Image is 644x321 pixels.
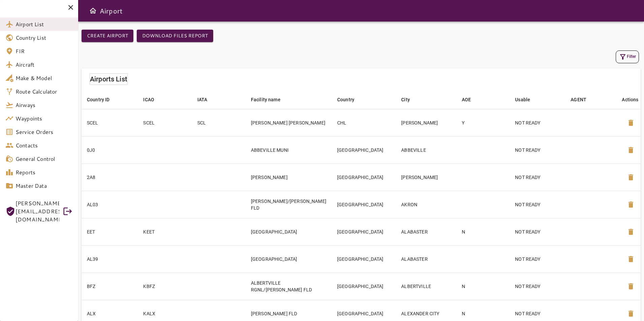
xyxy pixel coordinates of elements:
[15,155,73,163] span: General Control
[332,273,396,300] td: [GEOGRAPHIC_DATA]
[246,273,332,300] td: ALBERTVILLE RGNL/[PERSON_NAME] FLD
[332,245,396,273] td: [GEOGRAPHIC_DATA]
[332,191,396,218] td: [GEOGRAPHIC_DATA]
[82,218,138,245] td: EET
[456,218,510,245] td: N
[515,201,560,208] p: NOT READY
[396,109,456,136] td: [PERSON_NAME]
[515,228,560,235] p: NOT READY
[86,4,100,17] button: Open drawer
[246,218,332,245] td: [GEOGRAPHIC_DATA]
[197,96,207,104] div: IATA
[15,87,73,96] span: Route Calculator
[137,30,213,42] button: Download Files Report
[627,228,635,236] span: delete
[515,283,560,290] p: NOT READY
[396,273,456,300] td: ALBERTVILLE
[246,164,332,191] td: [PERSON_NAME]
[515,147,560,153] p: NOT READY
[515,96,530,104] div: Usable
[246,245,332,273] td: [GEOGRAPHIC_DATA]
[515,96,539,104] span: Usable
[246,136,332,164] td: ABBEVILLE MUNI
[515,310,560,317] p: NOT READY
[456,109,510,136] td: Y
[396,245,456,273] td: ALABASTER
[462,96,471,104] div: AOE
[15,101,73,109] span: Airways
[192,109,246,136] td: SCL
[623,224,639,240] button: Delete Airport
[332,136,396,164] td: [GEOGRAPHIC_DATA]
[627,255,635,263] span: delete
[15,168,73,176] span: Reports
[15,199,59,223] span: [PERSON_NAME][EMAIL_ADDRESS][DOMAIN_NAME]
[138,273,192,300] td: KBFZ
[82,273,138,300] td: BFZ
[15,74,73,82] span: Make & Model
[15,20,73,28] span: Airport List
[90,74,127,84] h6: Airports List
[401,96,419,104] span: City
[82,164,138,191] td: 2A8
[627,173,635,181] span: delete
[87,96,119,104] span: Country ID
[82,30,133,42] button: Create airport
[623,142,639,158] button: Delete Airport
[246,109,332,136] td: [PERSON_NAME] [PERSON_NAME]
[616,50,639,63] button: Filter
[515,256,560,262] p: NOT READY
[15,61,73,69] span: Aircraft
[462,96,480,104] span: AOE
[623,197,639,213] button: Delete Airport
[15,128,73,136] span: Service Orders
[15,114,73,122] span: Waypoints
[337,96,354,104] div: Country
[627,146,635,154] span: delete
[396,136,456,164] td: ABBEVILLE
[337,96,363,104] span: Country
[623,278,639,294] button: Delete Airport
[396,218,456,245] td: ALABASTER
[515,174,560,181] p: NOT READY
[15,182,73,190] span: Master Data
[332,218,396,245] td: [GEOGRAPHIC_DATA]
[251,96,281,104] div: Facility name
[82,136,138,164] td: 0J0
[396,164,456,191] td: [PERSON_NAME]
[87,96,110,104] div: Country ID
[623,115,639,131] button: Delete Airport
[515,119,560,126] p: NOT READY
[396,191,456,218] td: AKRON
[82,245,138,273] td: AL39
[138,109,192,136] td: SCEL
[627,119,635,127] span: delete
[623,169,639,185] button: Delete Airport
[623,251,639,267] button: Delete Airport
[246,191,332,218] td: [PERSON_NAME]/[PERSON_NAME] FLD
[15,47,73,55] span: FIR
[143,96,154,104] div: ICAO
[138,218,192,245] td: KEET
[251,96,289,104] span: Facility name
[82,109,138,136] td: SCEL
[571,96,586,104] div: AGENT
[456,273,510,300] td: N
[571,96,595,104] span: AGENT
[401,96,410,104] div: City
[627,310,635,318] span: delete
[143,96,163,104] span: ICAO
[197,96,216,104] span: IATA
[15,141,73,149] span: Contacts
[332,109,396,136] td: CHL
[627,201,635,209] span: delete
[100,5,123,16] h6: Airport
[82,191,138,218] td: AL03
[332,164,396,191] td: [GEOGRAPHIC_DATA]
[15,34,73,42] span: Country List
[627,282,635,290] span: delete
